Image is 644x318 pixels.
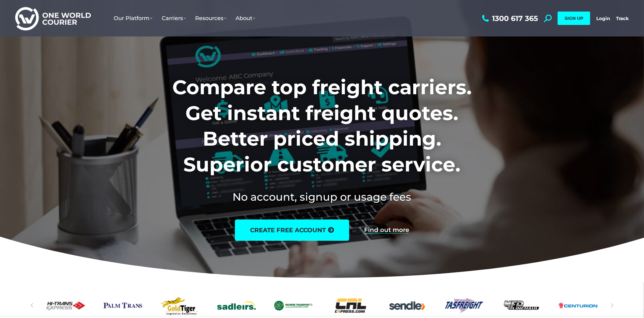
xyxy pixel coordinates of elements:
div: Slides [46,295,598,316]
span: Our Platform [114,15,153,22]
span: SIGN UP [565,16,583,21]
a: Our Platform [109,9,157,28]
a: Richers-Transport-logo2 [274,295,313,316]
div: 15 / 25 [217,295,256,316]
img: One World Courier [15,6,91,31]
a: MFD Linehaul transport logo [502,295,540,316]
a: Sendle logo [388,295,427,316]
a: Centurion-logo [559,295,598,316]
div: 16 / 25 [274,295,313,316]
div: 14 / 25 [160,295,199,316]
a: Resources [191,9,231,28]
a: Palm-Trans-logo_x2-1 [103,295,142,316]
a: Find out more [364,227,409,233]
span: Carriers [162,15,186,22]
a: Login [596,16,610,21]
a: Track [616,16,629,21]
div: 13 / 25 [103,295,142,316]
div: 17 / 25 [331,295,370,316]
div: 21 / 25 [559,295,598,316]
a: create free account [235,219,349,241]
a: About [231,9,260,28]
h1: Compare top freight carriers. Get instant freight quotes. Better priced shipping. Superior custom... [132,74,512,177]
div: 12 / 25 [46,295,85,316]
a: SIGN UP [558,12,590,25]
div: 19 / 25 [445,295,484,316]
h2: No account, signup or usage fees [132,189,512,204]
div: 20 / 25 [502,295,540,316]
a: Carriers [157,9,191,28]
a: Hi-Trans_logo [46,295,85,316]
div: 18 / 25 [388,295,427,316]
a: Sadleirs_logo_green [217,295,256,316]
span: Resources [195,15,226,22]
a: 1300 617 365 [481,15,538,22]
span: About [236,15,255,22]
a: Tas Freight logo a one world courier partner in freight solutions [445,295,484,316]
a: gb [160,295,199,316]
a: CRL Express Logo [331,295,370,316]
